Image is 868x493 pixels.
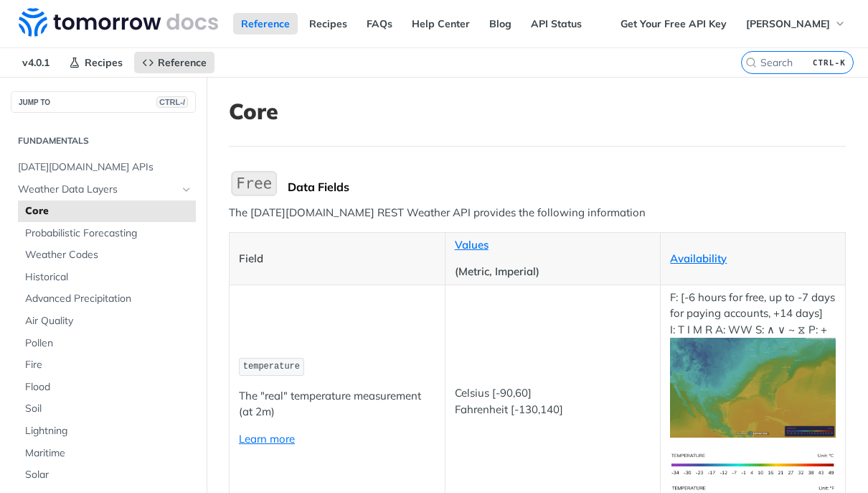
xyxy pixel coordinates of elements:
[523,13,590,34] a: API Status
[481,13,519,34] a: Blog
[134,52,214,73] a: Reference
[25,336,192,351] span: Pollen
[18,160,192,175] span: [DATE][DOMAIN_NAME] APIs
[158,56,207,69] span: Reference
[156,96,188,108] span: CTRL-/
[25,226,192,241] span: Probabilistic Forecasting
[25,270,192,285] span: Historical
[11,157,196,178] a: [DATE][DOMAIN_NAME] APIs
[25,446,192,461] span: Maritime
[11,134,196,147] h2: Fundamentals
[18,377,196,398] a: Flood
[18,244,196,266] a: Weather Codes
[670,338,836,437] img: temperature
[25,468,192,482] span: Solar
[181,184,192,195] button: Hide subpages for Weather Data Layers
[670,448,836,481] img: temperature-si
[301,13,355,34] a: Recipes
[670,290,836,438] p: F: [-6 hours for free, up to -7 days for paying accounts, +14 days] I: T I M R A: WW S: ∧ ∨ ~ ⧖ P: +
[19,8,218,37] img: Tomorrow.io Weather API Docs
[239,388,435,420] p: The "real" temperature measurement (at 2m)
[85,56,123,69] span: Recipes
[25,204,192,218] span: Core
[25,380,192,395] span: Flood
[233,13,298,34] a: Reference
[18,223,196,244] a: Probabilistic Forecasting
[18,443,196,464] a: Maritime
[745,57,757,68] svg: Search
[11,179,196,201] a: Weather Data LayersHide subpages for Weather Data Layers
[25,314,192,328] span: Air Quality
[14,52,57,73] span: v4.0.1
[18,464,196,486] a: Solar
[404,13,478,34] a: Help Center
[18,183,177,197] span: Weather Data Layers
[18,288,196,310] a: Advanced Precipitation
[18,354,196,376] a: Fire
[18,420,196,442] a: Lightning
[239,432,295,446] a: Learn more
[18,398,196,420] a: Soil
[25,358,192,372] span: Fire
[61,52,131,73] a: Recipes
[25,292,192,306] span: Advanced Precipitation
[613,13,735,34] a: Get Your Free API Key
[229,98,846,124] h1: Core
[229,205,846,221] p: The [DATE][DOMAIN_NAME] REST Weather API provides the following information
[18,310,196,332] a: Air Quality
[239,251,435,267] p: Field
[243,361,300,372] span: temperature
[455,238,489,252] a: Values
[25,402,192,416] span: Soil
[11,91,196,113] button: JUMP TOCTRL-/
[809,55,849,70] kbd: CTRL-K
[746,17,830,30] span: [PERSON_NAME]
[455,385,651,418] p: Celsius [-90,60] Fahrenheit [-130,140]
[670,379,836,393] span: Expand image
[359,13,400,34] a: FAQs
[738,13,854,34] button: [PERSON_NAME]
[670,252,727,265] a: Availability
[455,264,651,280] p: (Metric, Imperial)
[25,424,192,438] span: Lightning
[670,456,836,470] span: Expand image
[18,267,196,288] a: Historical
[18,201,196,222] a: Core
[288,180,846,194] div: Data Fields
[18,333,196,354] a: Pollen
[25,248,192,262] span: Weather Codes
